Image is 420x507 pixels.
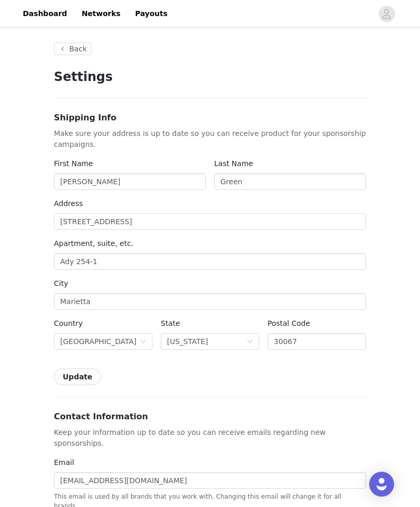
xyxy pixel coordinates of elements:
div: Open Intercom Messenger [369,472,394,497]
div: United States [60,334,136,349]
p: Keep your information up to date so you can receive emails regarding new sponsorships. [54,427,366,449]
label: Country [54,319,83,327]
div: Georgia [167,334,208,349]
label: State [161,319,180,327]
label: Address [54,199,83,208]
label: Postal Code [268,319,310,327]
button: Back [54,43,91,55]
h3: Contact Information [54,410,366,423]
a: Dashboard [17,2,73,25]
label: Apartment, suite, etc. [54,239,133,248]
a: Networks [75,2,127,25]
div: avatar [382,6,391,22]
label: First Name [54,159,93,168]
h1: Settings [54,67,366,86]
label: City [54,279,68,287]
input: Apartment, suite, etc. (optional) [54,253,366,270]
label: Last Name [214,159,253,168]
input: Postal code [268,333,366,350]
input: Address [54,213,366,230]
input: City [54,293,366,310]
i: icon: down [140,338,146,346]
label: Email [54,458,74,467]
i: icon: down [247,338,253,346]
p: Make sure your address is up to date so you can receive product for your sponsorship campaigns. [54,128,366,150]
h3: Shipping Info [54,112,366,124]
a: Payouts [129,2,174,25]
button: Update [54,368,101,385]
